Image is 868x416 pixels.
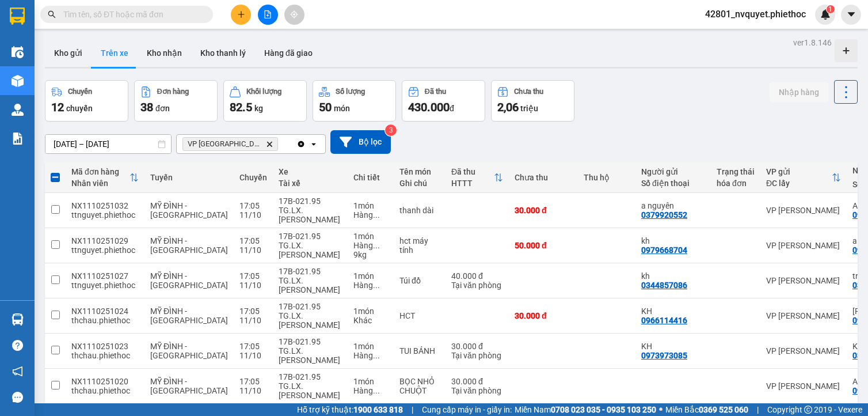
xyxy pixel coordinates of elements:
div: NX1110251020 [71,377,139,386]
strong: 0369 525 060 [699,405,748,414]
div: KH [641,307,705,316]
div: NX1110251024 [71,307,139,316]
span: chuyến [66,104,93,113]
div: Chuyến [68,88,92,96]
div: Số lượng [336,88,365,96]
span: VP Thái Bình, close by backspace [182,137,278,151]
div: 1 món [353,232,388,241]
div: 11/10 [239,245,267,255]
div: 17:05 [239,342,267,351]
div: VP [PERSON_NAME] [766,276,841,285]
div: Hàng thông thường [353,386,388,395]
img: icon-new-feature [820,9,831,20]
span: aim [290,10,298,18]
div: Đã thu [425,88,446,96]
button: Chuyến12chuyến [45,80,128,122]
div: hct máy tính [399,236,440,255]
div: VP [PERSON_NAME] [766,311,841,320]
div: NX1110251032 [71,201,139,210]
button: Kho nhận [138,39,191,67]
div: Đã thu [451,167,494,176]
button: Bộ lọc [330,130,391,154]
div: Tại văn phòng [451,281,503,290]
img: solution-icon [12,133,24,145]
div: thchau.phiethoc [71,386,139,395]
strong: 1900 633 818 [353,405,403,414]
button: plus [231,5,251,25]
div: thchau.phiethoc [71,316,139,325]
div: 11/10 [239,386,267,395]
span: 82.5 [230,100,252,114]
span: Miền Bắc [665,403,748,416]
div: TUI BÁNH [399,346,440,356]
button: Kho thanh lý [191,39,255,67]
div: NX1110251027 [71,271,139,281]
div: Xe [279,167,342,176]
div: Mã đơn hàng [71,167,130,176]
div: 17B-021.95 [279,302,342,311]
div: 30.000 đ [515,206,572,215]
div: 17:05 [239,236,267,245]
span: ... [373,351,380,360]
span: 38 [140,100,153,114]
button: Kho gửi [45,39,92,67]
div: 0979668704 [641,245,687,255]
span: | [757,403,759,416]
div: Trạng thái [717,167,755,176]
div: Chi tiết [353,173,388,182]
div: 0379920552 [641,210,687,220]
div: hóa đơn [717,179,755,188]
div: Hàng thông thường [353,210,388,220]
span: notification [12,366,23,377]
span: 50 [319,100,332,114]
span: ... [373,281,380,290]
span: kg [254,104,263,113]
img: warehouse-icon [12,104,24,116]
div: 17:05 [239,307,267,316]
div: Tại văn phòng [451,386,503,395]
button: Trên xe [92,39,138,67]
div: Người gửi [641,167,705,176]
div: Tên món [399,167,440,176]
div: TG.LX.[PERSON_NAME] [279,381,342,400]
div: 1 món [353,307,388,316]
span: question-circle [12,340,23,351]
div: Chuyến [239,173,267,182]
sup: 1 [827,5,835,13]
div: 30.000 đ [515,311,572,320]
div: 1 món [353,377,388,386]
div: 1 món [353,342,388,351]
input: Select a date range. [45,135,171,153]
strong: 0708 023 035 - 0935 103 250 [551,405,656,414]
div: 40.000 đ [451,271,503,281]
span: Hỗ trợ kỹ thuật: [297,403,403,416]
div: 11/10 [239,316,267,325]
div: 1 món [353,201,388,210]
div: 0344857086 [641,281,687,290]
svg: Clear all [296,139,306,149]
span: file-add [264,10,272,18]
span: VP Thái Bình [188,139,261,149]
div: kh [641,271,705,281]
div: HTTT [451,179,494,188]
div: Nhân viên [71,179,130,188]
span: ... [373,241,380,250]
button: Nhập hàng [770,82,828,103]
div: 17B-021.95 [279,232,342,241]
div: VP [PERSON_NAME] [766,346,841,356]
span: 42801_nvquyet.phiethoc [696,7,815,21]
div: Tại văn phòng [451,351,503,360]
div: NX1110251023 [71,342,139,351]
span: MỸ ĐÌNH - [GEOGRAPHIC_DATA] [150,377,228,395]
img: warehouse-icon [12,313,24,326]
button: aim [284,5,304,25]
div: TG.LX.[PERSON_NAME] [279,206,342,224]
div: VP gửi [766,167,832,176]
div: VP [PERSON_NAME] [766,381,841,391]
button: Chưa thu2,06 triệu [491,80,574,122]
span: plus [237,10,245,18]
div: 11/10 [239,351,267,360]
div: VP [PERSON_NAME] [766,206,841,215]
div: BỌC NHỎ CHUỘT [399,377,440,395]
div: ver 1.8.146 [793,36,832,49]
